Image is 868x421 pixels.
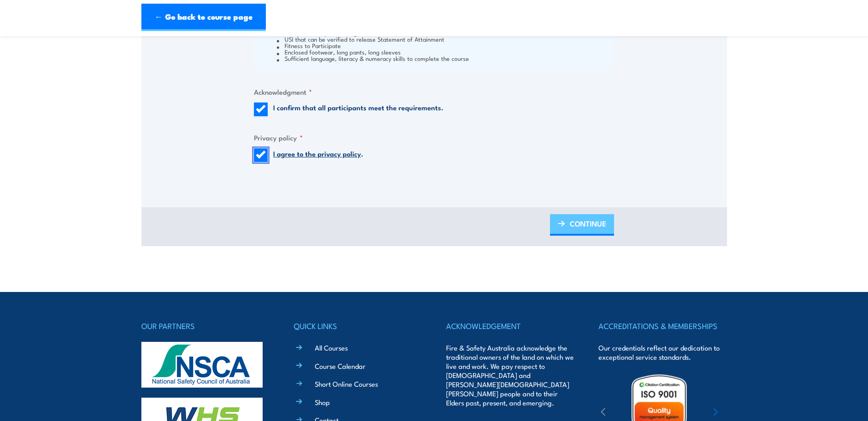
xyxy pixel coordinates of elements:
label: . [273,148,363,162]
a: CONTINUE [550,214,614,236]
h4: ACKNOWLEDGEMENT [446,319,574,332]
p: Our credentials reflect our dedication to exceptional service standards. [598,343,727,362]
label: I confirm that all participants meet the requirements. [273,103,443,116]
li: Fitness to Participate [277,42,612,49]
li: USI that can be verified to release Statement of Attainment [277,36,612,42]
a: I agree to the privacy policy [273,148,361,158]
h4: QUICK LINKS [294,319,422,332]
legend: Privacy policy [254,132,303,143]
a: All Courses [315,343,348,352]
img: nsca-logo-footer [141,342,263,388]
p: Fire & Safety Australia acknowledge the traditional owners of the land on which we live and work.... [446,343,574,407]
h4: ACCREDITATIONS & MEMBERSHIPS [598,319,727,332]
a: Short Online Courses [315,379,378,389]
legend: Acknowledgment [254,86,312,97]
a: Course Calendar [315,361,366,371]
a: Shop [315,397,330,407]
li: Enclosed footwear, long pants, long sleeves [277,49,612,55]
h4: OUR PARTNERS [141,319,270,332]
a: ← Go back to course page [141,4,266,31]
li: Sufficient language, literacy & numeracy skills to complete the course [277,55,612,61]
span: CONTINUE [570,211,606,236]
